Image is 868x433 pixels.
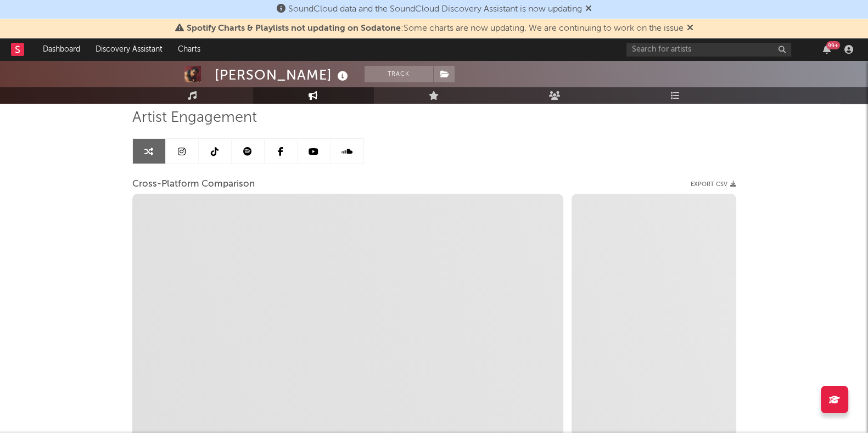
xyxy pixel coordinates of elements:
a: Discovery Assistant [88,38,170,60]
div: [PERSON_NAME] [215,66,351,84]
div: 99 + [826,41,840,49]
button: 99+ [823,45,831,54]
span: Dismiss [585,5,592,14]
span: Cross-Platform Comparison [132,178,255,191]
button: Track [365,66,433,82]
button: Export CSV [691,181,736,188]
span: Spotify Charts & Playlists not updating on Sodatone [187,24,401,33]
span: : Some charts are now updating. We are continuing to work on the issue [187,24,684,33]
span: Dismiss [687,24,693,33]
a: Charts [170,38,208,60]
input: Search for artists [626,43,791,57]
a: Dashboard [35,38,88,60]
span: Artist Engagement [132,111,257,125]
span: SoundCloud data and the SoundCloud Discovery Assistant is now updating [288,5,582,14]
